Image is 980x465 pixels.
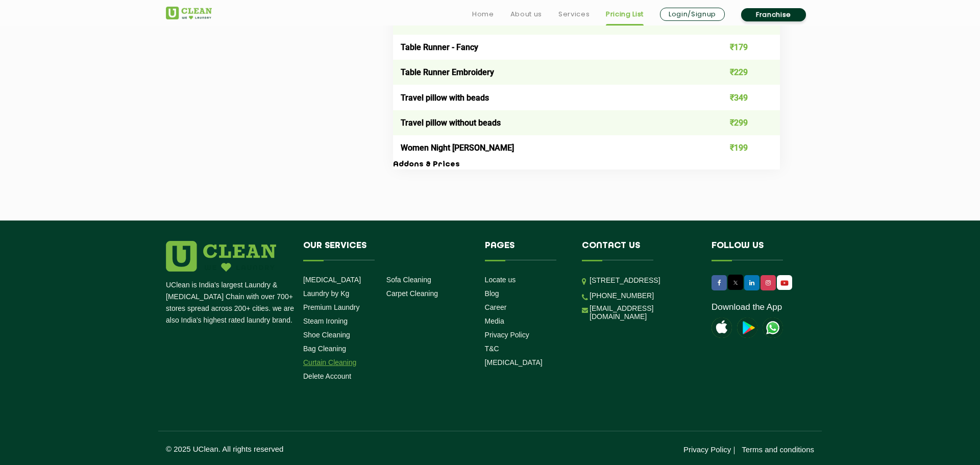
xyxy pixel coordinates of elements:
h4: Our Services [303,241,470,260]
a: Delete Account [303,372,351,380]
h3: Addons & Prices [393,160,780,169]
a: Locate us [485,276,516,284]
a: About us [510,8,542,20]
img: playstoreicon.png [737,317,757,338]
a: Shoe Cleaning [303,331,350,339]
img: UClean Laundry and Dry Cleaning [763,317,783,338]
a: [EMAIL_ADDRESS][DOMAIN_NAME] [590,304,696,321]
img: UClean Laundry and Dry Cleaning [166,7,212,19]
img: logo.png [166,241,276,272]
a: Blog [485,289,499,298]
a: Media [485,317,504,325]
a: Download the App [712,302,782,312]
td: ₹299 [703,110,780,135]
p: UClean is India's largest Laundry & [MEDICAL_DATA] Chain with over 700+ stores spread across 200+... [166,279,296,326]
td: Table Runner Embroidery [393,60,703,85]
td: Table Runner - Fancy [393,35,703,60]
a: Curtain Cleaning [303,358,356,366]
a: [MEDICAL_DATA] [485,358,543,366]
h4: Pages [485,241,567,260]
a: Career [485,303,507,311]
td: ₹349 [703,85,780,110]
a: Privacy Policy [485,331,529,339]
a: Premium Laundry [303,303,360,311]
a: Franchise [741,8,806,21]
td: ₹229 [703,60,780,85]
h4: Follow us [712,241,801,260]
td: Travel pillow with beads [393,85,703,110]
a: Carpet Cleaning [386,289,438,298]
td: Travel pillow without beads [393,110,703,135]
img: UClean Laundry and Dry Cleaning [778,278,791,288]
a: T&C [485,345,499,353]
a: [MEDICAL_DATA] [303,276,361,284]
a: Login/Signup [660,8,725,21]
td: ₹179 [703,35,780,60]
a: [PHONE_NUMBER] [590,291,654,300]
p: © 2025 UClean. All rights reserved [166,445,490,453]
img: apple-icon.png [712,317,732,338]
p: [STREET_ADDRESS] [590,275,696,286]
a: Home [472,8,494,20]
td: Women Night [PERSON_NAME] [393,135,703,160]
a: Sofa Cleaning [386,276,431,284]
h4: Contact us [582,241,696,260]
a: Terms and conditions [742,445,814,454]
a: Laundry by Kg [303,289,349,298]
a: Privacy Policy [683,445,731,454]
a: Services [558,8,590,20]
a: Pricing List [606,8,644,20]
td: ₹199 [703,135,780,160]
a: Steam Ironing [303,317,348,325]
a: Bag Cleaning [303,345,346,353]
